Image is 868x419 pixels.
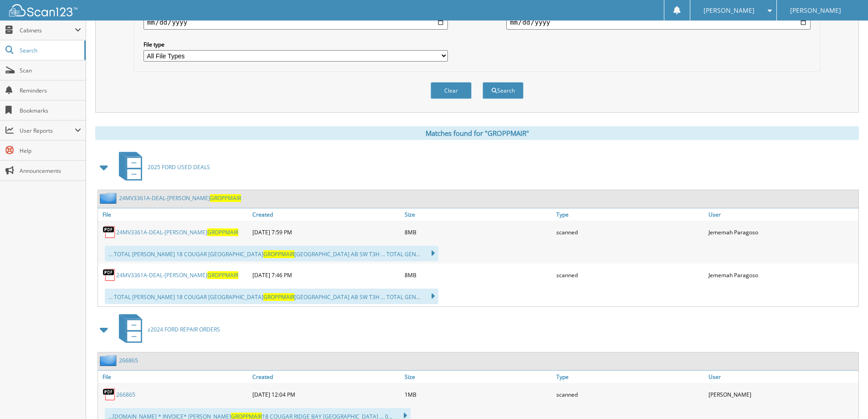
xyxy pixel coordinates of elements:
[119,357,138,364] a: 266865
[263,250,294,258] span: GROPPMAIR
[250,266,402,284] div: [DATE] 7:46 PM
[116,271,238,279] a: 24MV3361A-DEAL-[PERSON_NAME]GROPPMAIR
[554,266,706,284] div: scanned
[706,371,858,383] a: User
[210,194,241,202] span: GROPPMAIR
[506,15,811,30] input: end
[250,371,402,383] a: Created
[402,208,555,221] a: Size
[9,4,77,16] img: scan123-logo-white.svg
[148,163,210,171] span: 2025 FORD USED DEALS
[706,223,858,241] div: Jememah Paragoso
[20,127,75,134] span: User Reports
[207,271,238,279] span: GROPPMAIR
[704,8,755,13] span: [PERSON_NAME]
[98,208,250,221] a: File
[706,208,858,221] a: User
[20,47,80,54] span: Search
[20,67,81,74] span: Scan
[431,82,472,99] button: Clear
[116,391,135,398] a: 266865
[250,208,402,221] a: Created
[100,355,119,366] img: folder2.png
[98,371,250,383] a: File
[116,228,238,236] a: 24MV3361A-DEAL-[PERSON_NAME]GROPPMAIR
[790,8,841,13] span: [PERSON_NAME]
[20,107,81,114] span: Bookmarks
[113,149,210,185] a: 2025 FORD USED DEALS
[20,26,75,34] span: Cabinets
[20,87,81,94] span: Reminders
[483,82,524,99] button: Search
[250,385,402,403] div: [DATE] 12:04 PM
[402,223,555,241] div: 8MB
[20,147,81,155] span: Help
[95,126,859,140] div: Matches found for "GROPPMAIR"
[822,375,868,419] iframe: Chat Widget
[20,167,81,175] span: Announcements
[554,385,706,403] div: scanned
[100,192,119,204] img: folder2.png
[103,225,116,239] img: PDF.png
[105,289,438,304] div: ... TOTAL [PERSON_NAME] 18 COUGAR [GEOGRAPHIC_DATA] [GEOGRAPHIC_DATA] AB SW T3H ... TOTAL GEN...
[103,268,116,282] img: PDF.png
[105,246,438,261] div: ... TOTAL [PERSON_NAME] 18 COUGAR [GEOGRAPHIC_DATA] [GEOGRAPHIC_DATA] AB SW T3H ... TOTAL GEN...
[263,293,294,301] span: GROPPMAIR
[554,371,706,383] a: Type
[207,228,238,236] span: GROPPMAIR
[554,223,706,241] div: scanned
[119,194,241,202] a: 24MV3361A-DEAL-[PERSON_NAME]GROPPMAIR
[402,266,555,284] div: 8MB
[402,371,555,383] a: Size
[148,326,220,333] span: z2024 FORD REPAIR ORDERS
[144,41,448,48] label: File type
[402,385,555,403] div: 1MB
[144,15,448,30] input: start
[706,385,858,403] div: [PERSON_NAME]
[103,388,116,401] img: PDF.png
[554,208,706,221] a: Type
[706,266,858,284] div: Jememah Paragoso
[113,311,220,347] a: z2024 FORD REPAIR ORDERS
[250,223,402,241] div: [DATE] 7:59 PM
